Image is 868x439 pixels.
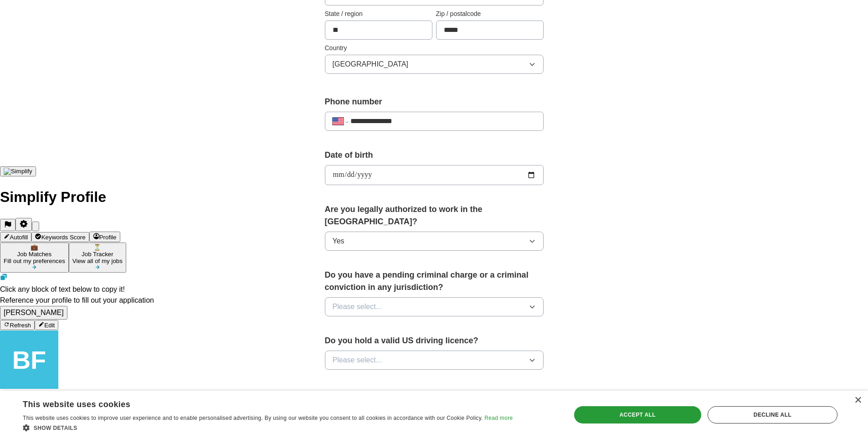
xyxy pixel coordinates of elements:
[854,397,861,404] div: Close
[325,351,544,370] button: Please select...
[325,297,544,316] button: Please select...
[325,9,432,19] label: State / region
[333,301,382,312] span: Please select...
[436,9,544,19] label: Zip / postalcode
[23,415,483,421] span: This website uses cookies to improve user experience and to enable personalised advertising. By u...
[23,423,513,432] div: Show details
[484,415,513,421] a: Read more, opens a new window
[23,396,490,410] div: This website uses cookies
[333,236,344,247] span: Yes
[333,59,409,70] span: [GEOGRAPHIC_DATA]
[325,96,544,108] label: Phone number
[325,269,544,294] label: Do you have a pending criminal charge or a criminal conviction in any jurisdiction?
[574,406,701,424] div: Accept all
[708,406,837,424] div: Decline all
[325,55,544,74] button: [GEOGRAPHIC_DATA]
[325,388,544,400] label: Please confirm your veteran status
[325,232,544,251] button: Yes
[325,149,544,161] label: Date of birth
[325,335,544,347] label: Do you hold a valid US driving licence?
[333,355,382,366] span: Please select...
[325,43,544,53] label: Country
[325,203,544,228] label: Are you legally authorized to work in the [GEOGRAPHIC_DATA]?
[34,425,77,431] span: Show details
